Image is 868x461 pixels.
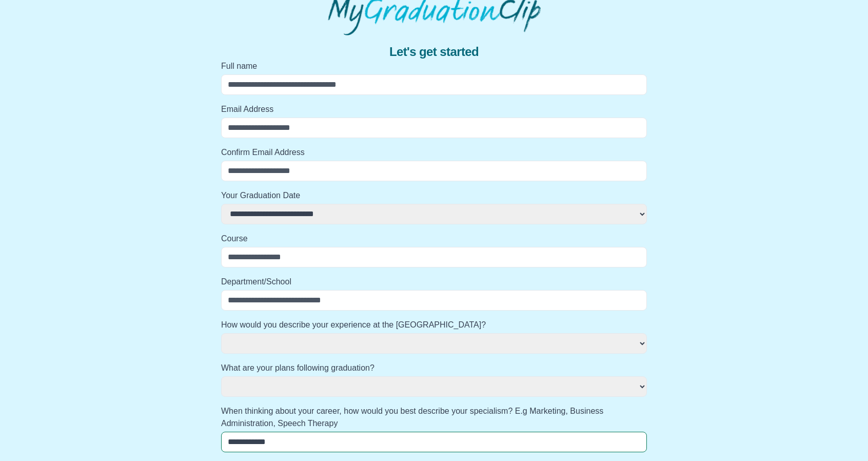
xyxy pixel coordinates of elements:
label: Department/School [221,276,647,288]
label: Full name [221,60,647,72]
label: When thinking about your career, how would you best describe your specialism? E.g Marketing, Busi... [221,405,647,430]
label: Your Graduation Date [221,189,647,202]
label: How would you describe your experience at the [GEOGRAPHIC_DATA]? [221,319,647,331]
span: Let's get started [389,44,479,60]
label: Confirm Email Address [221,146,647,159]
label: What are your plans following graduation? [221,362,647,374]
label: Email Address [221,103,647,116]
label: Course [221,233,647,245]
